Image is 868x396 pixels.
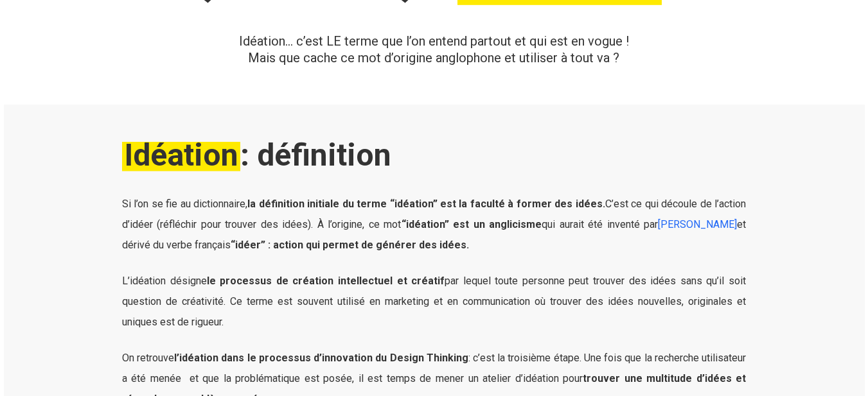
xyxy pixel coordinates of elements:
[122,137,391,173] strong: : définition
[239,33,629,49] span: Idéation… c’est LE terme que l’on entend partout et qui est en vogue !
[402,218,542,230] strong: “idéation” est un anglicisme
[122,137,240,173] em: Idéation
[248,50,619,65] span: Mais que cache ce mot d’origine anglophone et utiliser à tout va ?
[122,275,746,328] span: L’idéation désigne par lequel toute personne peut trouver des idées sans qu’il soit question de c...
[658,218,737,230] a: [PERSON_NAME]
[247,198,605,210] strong: la définition initiale du terme “idéation” est la faculté à former des idées.
[207,275,445,287] strong: le processus de création intellectuel et créatif
[231,239,469,251] strong: “idéer” : action qui permet de générer des idées.
[122,198,746,230] span: Si l’on se fie au dictionnaire, C’est ce qui découle de l’action d’idéer (réfléchir pour trouver ...
[174,352,468,364] strong: l’idéation dans le processus d’innovation du Design Thinking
